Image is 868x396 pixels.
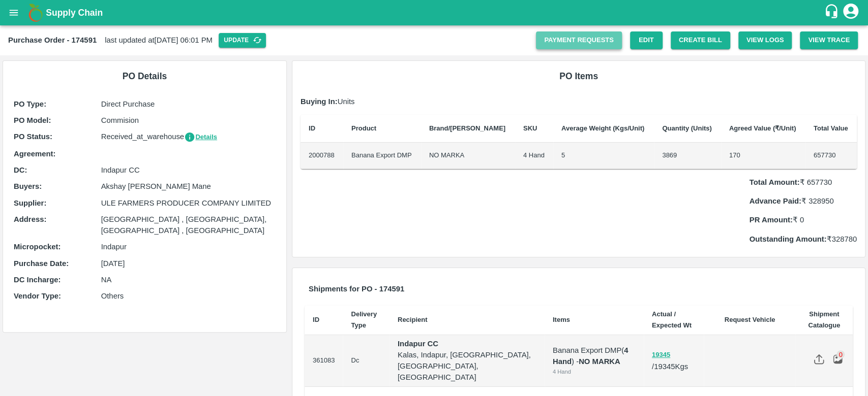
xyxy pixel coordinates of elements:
[14,150,55,158] b: Agreement:
[814,354,824,365] img: share
[836,350,845,358] div: 0
[301,97,338,106] b: Buying In:
[343,335,389,387] td: Dc
[343,143,421,169] td: Banana Export DMP
[301,143,343,169] td: 2000788
[805,143,857,169] td: 657730
[101,214,276,237] p: [GEOGRAPHIC_DATA] , [GEOGRAPHIC_DATA], [GEOGRAPHIC_DATA] , [GEOGRAPHIC_DATA]
[8,36,97,44] b: Purchase Order - 174591
[101,241,276,252] p: Indapur
[11,69,278,83] h6: PO Details
[46,6,824,20] a: Supply Chain
[561,124,644,132] b: Average Weight (Kgs/Unit)
[421,143,515,169] td: NO MARKA
[219,33,266,48] button: Update
[2,1,25,24] button: open drawer
[14,166,27,174] b: DC :
[842,2,860,23] div: account of current user
[749,214,857,225] p: ₹ 0
[101,197,276,209] p: ULE FARMERS PRODUCER COMPANY LIMITED
[101,274,276,285] p: NA
[14,292,61,300] b: Vendor Type :
[301,69,857,83] h6: PO Items
[351,124,376,132] b: Product
[671,31,730,49] button: Create Bill
[398,316,428,323] b: Recipient
[101,131,276,143] p: Received_at_warehouse
[14,259,69,268] b: Purchase Date :
[652,349,696,372] p: / 19345 Kgs
[738,31,792,49] button: View Logs
[749,216,792,224] b: PR Amount:
[553,316,570,323] b: Items
[309,124,315,132] b: ID
[654,143,721,169] td: 3869
[313,316,319,323] b: ID
[101,164,276,176] p: Indapur CC
[101,115,276,126] p: Commision
[14,215,46,223] b: Address :
[14,133,52,141] b: PO Status :
[101,290,276,302] p: Others
[536,31,622,49] a: Payment Requests
[14,276,61,284] b: DC Incharge :
[630,31,663,49] a: Edit
[8,33,536,48] div: last updated at [DATE] 06:01 PM
[553,143,654,169] td: 5
[729,124,796,132] b: Agreed Value (₹/Unit)
[721,143,805,169] td: 170
[101,258,276,269] p: [DATE]
[46,8,103,18] b: Supply Chain
[429,124,505,132] b: Brand/[PERSON_NAME]
[553,345,636,368] p: Banana Export DMP ( ) -
[351,310,377,329] b: Delivery Type
[832,354,843,365] img: preview
[749,177,857,188] p: ₹ 657730
[398,349,536,383] p: Kalas, Indapur, [GEOGRAPHIC_DATA], [GEOGRAPHIC_DATA], [GEOGRAPHIC_DATA]
[749,195,857,207] p: ₹ 328950
[14,100,46,108] b: PO Type :
[101,98,276,110] p: Direct Purchase
[749,234,857,245] p: ₹ 328780
[749,178,799,186] b: Total Amount:
[824,4,842,22] div: customer-support
[14,243,61,251] b: Micropocket :
[309,285,404,293] b: Shipments for PO - 174591
[398,340,438,348] strong: Indapur CC
[724,316,775,323] b: Request Vehicle
[800,31,858,49] button: View Trace
[305,335,343,387] td: 361083
[515,143,553,169] td: 4 Hand
[184,131,217,143] button: Details
[14,182,42,190] b: Buyers :
[579,357,620,366] strong: NO MARKA
[14,199,46,207] b: Supplier :
[749,197,801,205] b: Advance Paid:
[523,124,537,132] b: SKU
[553,367,636,376] div: 4 Hand
[749,235,826,243] b: Outstanding Amount:
[101,181,276,192] p: Akshay [PERSON_NAME] Mane
[553,346,631,366] b: 4 Hand
[301,96,857,107] p: Units
[652,349,670,361] button: 19345
[14,116,51,124] b: PO Model :
[652,310,692,329] b: Actual / Expected Wt
[814,124,848,132] b: Total Value
[662,124,712,132] b: Quantity (Units)
[808,310,840,329] b: Shipment Catalogue
[25,3,46,23] img: logo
